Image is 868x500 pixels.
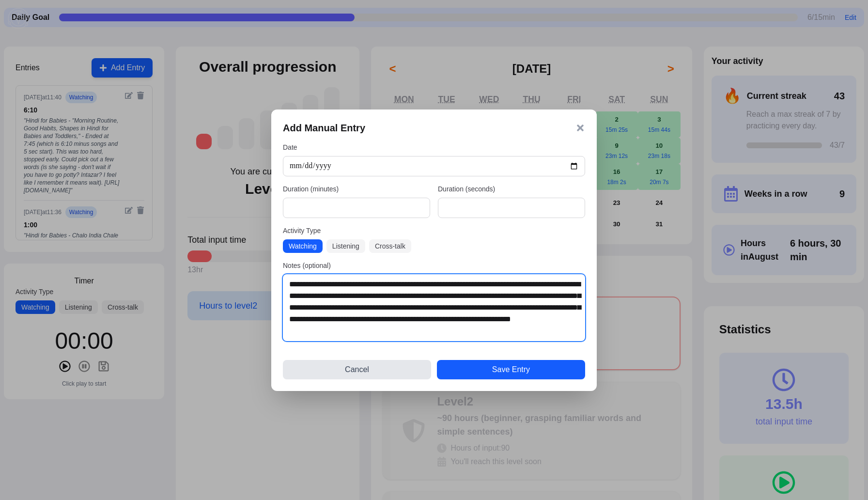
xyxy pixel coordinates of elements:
[283,184,430,194] label: Duration (minutes)
[283,261,585,270] label: Notes (optional)
[283,239,323,253] button: Watching
[283,226,585,235] label: Activity Type
[283,360,431,379] button: Cancel
[283,142,585,152] label: Date
[283,121,365,135] h3: Add Manual Entry
[369,239,411,253] button: Cross-talk
[437,360,585,379] button: Save Entry
[438,184,585,194] label: Duration (seconds)
[326,239,365,253] button: Listening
